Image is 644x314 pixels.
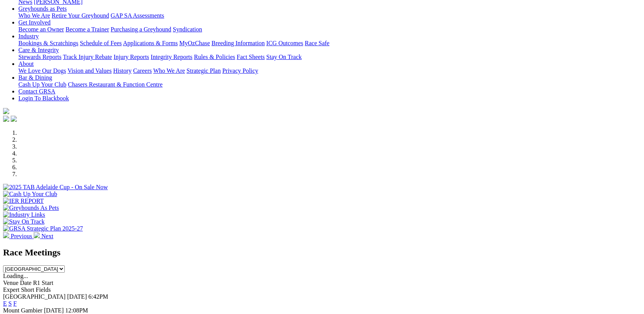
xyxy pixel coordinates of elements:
a: Greyhounds as Pets [18,5,67,12]
a: Chasers Restaurant & Function Centre [68,81,162,88]
span: [DATE] [67,293,87,300]
a: Who We Are [153,67,185,74]
a: Care & Integrity [18,47,59,53]
img: chevron-right-pager-white.svg [34,232,40,238]
a: Vision and Values [67,67,111,74]
a: Syndication [173,26,202,33]
span: [DATE] [44,307,64,314]
img: chevron-left-pager-white.svg [3,232,9,238]
a: Integrity Reports [151,54,192,60]
img: IER REPORT [3,198,44,204]
span: 12:08PM [65,307,88,314]
a: S [8,300,12,307]
span: Short [21,286,34,293]
h2: Race Meetings [3,247,641,258]
div: Get Involved [18,26,641,33]
a: Purchasing a Greyhound [111,26,171,33]
span: Fields [36,286,51,293]
a: Bookings & Scratchings [18,40,78,46]
a: Become a Trainer [66,26,109,33]
a: Injury Reports [113,54,149,60]
a: Schedule of Fees [80,40,121,46]
a: E [3,300,7,307]
div: Bar & Dining [18,81,641,88]
span: R1 Start [33,280,53,286]
img: facebook.svg [3,116,9,122]
img: logo-grsa-white.png [3,108,9,114]
a: Applications & Forms [123,40,178,46]
a: Stewards Reports [18,54,61,60]
img: Stay On Track [3,218,44,225]
a: Contact GRSA [18,88,55,95]
img: Greyhounds As Pets [3,204,59,211]
span: Date [20,280,31,286]
a: Stay On Track [266,54,302,60]
a: Race Safe [305,40,329,46]
img: Industry Links [3,211,45,218]
a: About [18,61,34,67]
a: Fact Sheets [237,54,265,60]
a: Retire Your Greyhound [52,12,109,19]
a: Previous [3,233,34,239]
span: Expert [3,286,20,293]
span: Mount Gambier [3,307,43,314]
span: Loading... [3,273,28,279]
a: Strategic Plan [187,67,221,74]
a: Breeding Information [211,40,265,46]
div: Greyhounds as Pets [18,12,641,19]
img: twitter.svg [11,116,17,122]
a: Careers [133,67,152,74]
a: Rules & Policies [194,54,235,60]
a: F [13,300,17,307]
a: Login To Blackbook [18,95,69,101]
a: Next [34,233,53,239]
span: Venue [3,280,18,286]
div: Care & Integrity [18,54,641,61]
span: Next [41,233,53,239]
a: GAP SA Assessments [111,12,164,19]
img: Cash Up Your Club [3,191,57,198]
a: Get Involved [18,19,51,26]
a: Bar & Dining [18,74,52,81]
img: GRSA Strategic Plan 2025-27 [3,225,83,232]
a: Who We Are [18,12,50,19]
a: Track Injury Rebate [63,54,112,60]
a: Privacy Policy [222,67,258,74]
div: About [18,67,641,74]
a: ICG Outcomes [266,40,303,46]
a: MyOzChase [179,40,210,46]
span: 6:42PM [88,293,108,300]
a: Cash Up Your Club [18,81,66,88]
div: Industry [18,40,641,47]
span: Previous [11,233,32,239]
a: We Love Our Dogs [18,67,66,74]
a: Industry [18,33,39,39]
span: [GEOGRAPHIC_DATA] [3,293,66,300]
a: History [113,67,131,74]
img: 2025 TAB Adelaide Cup - On Sale Now [3,184,108,191]
a: Become an Owner [18,26,64,33]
